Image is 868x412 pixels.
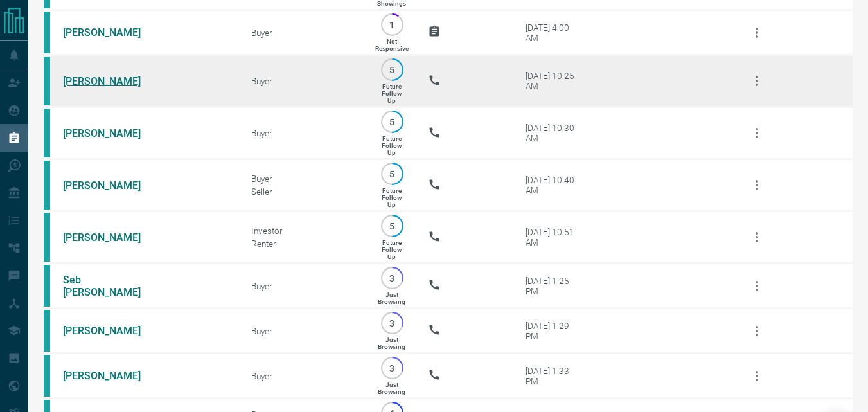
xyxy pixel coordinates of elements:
[387,318,397,328] p: 3
[387,117,397,127] p: 5
[526,175,580,195] div: [DATE] 10:40 AM
[251,371,356,381] div: Buyer
[63,274,159,298] a: Seb [PERSON_NAME]
[387,363,397,373] p: 3
[375,38,409,52] p: Not Responsive
[44,310,50,352] div: condos.ca
[251,226,356,236] div: Investor
[44,161,50,210] div: condos.ca
[526,366,580,386] div: [DATE] 1:33 PM
[251,174,356,184] div: Buyer
[44,109,50,157] div: condos.ca
[382,135,402,156] p: Future Follow Up
[63,26,159,39] a: [PERSON_NAME]
[251,326,356,336] div: Buyer
[526,71,580,91] div: [DATE] 10:25 AM
[63,179,159,192] a: [PERSON_NAME]
[387,221,397,231] p: 5
[378,291,405,305] p: Just Browsing
[251,186,356,197] div: Seller
[387,169,397,179] p: 5
[382,187,402,208] p: Future Follow Up
[44,213,50,262] div: condos.ca
[63,370,159,382] a: [PERSON_NAME]
[251,76,356,86] div: Buyer
[526,321,580,341] div: [DATE] 1:29 PM
[63,231,159,244] a: [PERSON_NAME]
[251,238,356,249] div: Renter
[526,227,580,247] div: [DATE] 10:51 AM
[63,127,159,139] a: [PERSON_NAME]
[526,123,580,143] div: [DATE] 10:30 AM
[251,28,356,38] div: Buyer
[378,336,405,350] p: Just Browsing
[382,239,402,260] p: Future Follow Up
[44,355,50,397] div: condos.ca
[63,75,159,87] a: [PERSON_NAME]
[526,22,580,43] div: [DATE] 4:00 AM
[251,281,356,291] div: Buyer
[382,83,402,104] p: Future Follow Up
[387,65,397,75] p: 5
[378,381,405,395] p: Just Browsing
[63,325,159,337] a: [PERSON_NAME]
[44,57,50,105] div: condos.ca
[387,273,397,283] p: 3
[526,276,580,296] div: [DATE] 1:25 PM
[387,20,397,30] p: 1
[251,128,356,138] div: Buyer
[44,12,50,53] div: condos.ca
[44,265,50,307] div: condos.ca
